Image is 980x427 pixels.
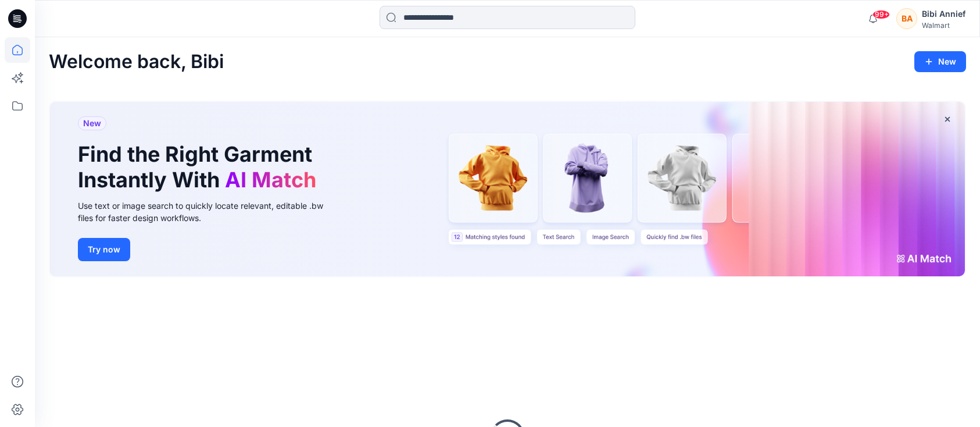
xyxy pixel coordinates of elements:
button: Try now [78,238,130,261]
span: 99+ [872,10,890,19]
div: Use text or image search to quickly locate relevant, editable .bw files for faster design workflows. [78,200,339,224]
div: Bibi Annief [922,7,965,21]
div: BA [896,8,917,29]
span: New [83,116,101,130]
button: New [914,51,966,72]
span: AI Match [225,167,316,193]
h2: Welcome back, Bibi [49,51,224,73]
h1: Find the Right Garment Instantly With [78,142,322,192]
div: Walmart [922,21,965,30]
